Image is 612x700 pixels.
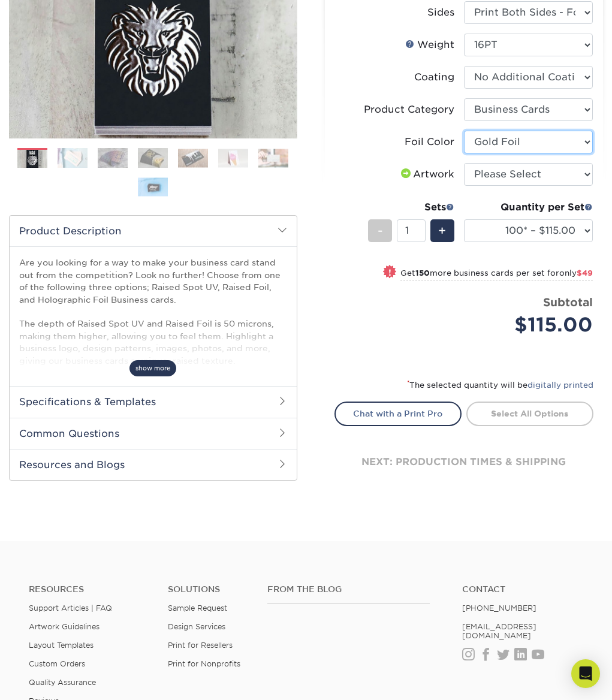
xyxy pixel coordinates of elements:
[10,418,297,449] h2: Common Questions
[138,177,168,196] img: Business Cards 08
[10,386,297,417] h2: Specifications & Templates
[168,641,233,650] a: Print for Resellers
[414,70,454,85] div: Coating
[364,102,454,117] div: Product Category
[29,604,112,612] a: Support Articles | FAQ
[466,402,593,426] a: Select All Options
[415,268,430,277] strong: 150
[427,5,454,20] div: Sides
[168,659,240,668] a: Print for Nonprofits
[462,584,583,595] a: Contact
[58,147,88,168] img: Business Cards 02
[462,604,536,612] a: [PHONE_NUMBER]
[258,149,288,167] img: Business Cards 07
[405,135,454,149] div: Foil Color
[10,449,297,480] h2: Resources and Blogs
[559,268,593,277] span: only
[218,149,248,167] img: Business Cards 06
[29,622,100,631] a: Artwork Guidelines
[168,622,225,631] a: Design Services
[29,641,94,650] a: Layout Templates
[10,216,297,246] h2: Product Description
[129,360,176,376] span: show more
[438,222,446,240] span: +
[571,659,600,688] div: Open Intercom Messenger
[400,268,593,280] small: Get more business cards per set for
[334,402,462,426] a: Chat with a Print Pro
[399,167,454,182] div: Artwork
[138,147,168,168] img: Business Cards 04
[178,149,208,167] img: Business Cards 05
[29,584,150,595] h4: Resources
[577,268,593,277] span: $49
[3,663,102,696] iframe: Google Customer Reviews
[19,257,287,538] p: Are you looking for a way to make your business card stand out from the competition? Look no furt...
[29,659,85,668] a: Custom Orders
[17,144,47,174] img: Business Cards 01
[98,147,128,168] img: Business Cards 03
[464,200,593,215] div: Quantity per Set
[168,584,249,595] h4: Solutions
[378,222,383,240] span: -
[473,310,593,339] div: $115.00
[407,381,593,390] small: The selected quantity will be
[543,295,593,309] strong: Subtotal
[267,584,430,595] h4: From the Blog
[334,426,594,498] div: next: production times & shipping
[527,381,593,390] a: digitally printed
[388,266,391,279] span: !
[168,604,227,612] a: Sample Request
[405,38,454,52] div: Weight
[368,200,454,215] div: Sets
[462,622,536,640] a: [EMAIL_ADDRESS][DOMAIN_NAME]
